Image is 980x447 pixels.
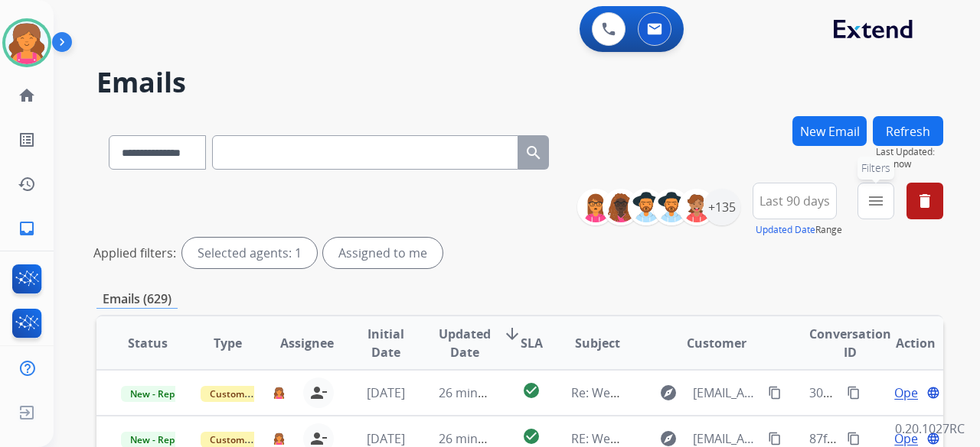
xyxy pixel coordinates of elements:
mat-icon: content_copy [768,432,782,445]
mat-icon: delete [916,192,934,210]
button: New Email [792,116,867,146]
span: [DATE] [367,430,405,447]
mat-icon: content_copy [768,386,782,400]
mat-icon: content_copy [847,432,861,445]
mat-icon: menu [867,192,885,210]
button: Last 90 days [753,183,837,219]
mat-icon: language [926,432,940,445]
span: Subject [575,334,620,352]
div: +135 [704,189,740,225]
mat-icon: explore [659,384,678,402]
span: RE: Webform from [EMAIL_ADDRESS][DOMAIN_NAME] on [DATE] [571,430,939,447]
img: agent-avatar [273,432,285,445]
span: Updated Date [439,325,491,361]
mat-icon: arrow_downward [503,325,521,343]
span: Initial Date [359,325,413,361]
mat-icon: search [524,144,543,162]
mat-icon: check_circle [522,381,541,400]
mat-icon: check_circle [522,427,541,445]
span: New - Reply [121,386,191,402]
img: agent-avatar [273,387,285,399]
mat-icon: list_alt [18,131,36,149]
span: Status [128,334,168,352]
mat-icon: language [926,386,940,400]
p: Applied filters: [93,244,176,262]
span: Just now [876,158,943,170]
button: Filters [857,183,894,219]
mat-icon: person_remove [309,384,328,402]
span: Open [894,384,926,402]
button: Refresh [873,116,943,146]
span: [EMAIL_ADDRESS][DOMAIN_NAME] [693,384,759,402]
span: Customer Support [201,386,300,402]
span: Assignee [280,334,334,352]
div: Assigned to me [323,238,443,268]
button: Updated Date [756,224,815,236]
span: Re: Webform from [EMAIL_ADDRESS][DOMAIN_NAME] on [DATE] [571,384,939,401]
mat-icon: history [18,175,36,193]
span: Conversation ID [809,325,891,361]
mat-icon: inbox [18,219,36,238]
img: avatar [5,21,48,64]
p: 0.20.1027RC [895,419,965,438]
span: Last Updated: [876,146,943,158]
span: Filters [861,160,890,176]
span: Customer [687,334,746,352]
div: Selected agents: 1 [182,238,317,268]
mat-icon: home [18,86,36,105]
mat-icon: content_copy [847,386,861,400]
th: Action [864,316,943,370]
span: 26 minutes ago [439,384,528,401]
span: Last 90 days [759,198,830,204]
span: Range [756,223,842,236]
span: Type [214,334,242,352]
p: Emails (629) [96,290,178,309]
span: 26 minutes ago [439,430,528,447]
span: [DATE] [367,384,405,401]
h2: Emails [96,67,943,98]
span: SLA [521,334,543,352]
